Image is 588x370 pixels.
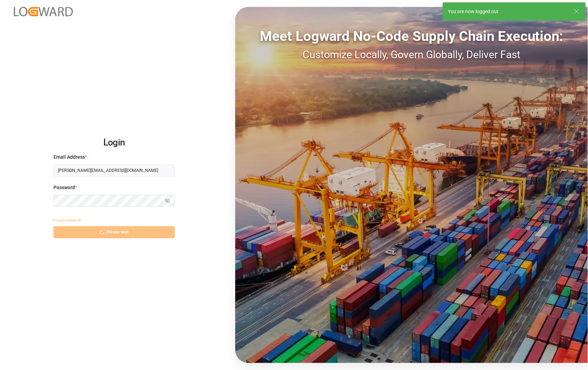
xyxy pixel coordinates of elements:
[235,47,588,62] div: Customize Locally, Govern Globally, Deliver Fast
[14,7,73,16] img: Logward_new_orange.png
[53,184,75,191] span: Password
[448,8,567,15] div: You are now logged out
[53,132,175,154] h2: Login
[53,165,175,177] input: Enter your email
[53,153,85,161] span: Email Address
[235,26,588,47] div: Meet Logward No-Code Supply Chain Execution:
